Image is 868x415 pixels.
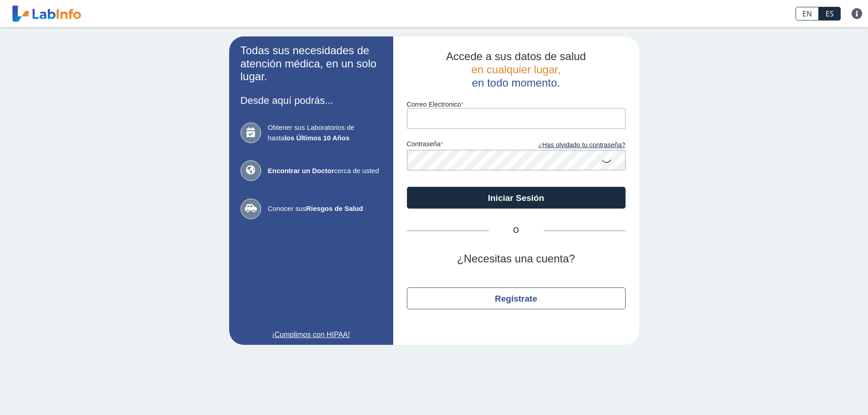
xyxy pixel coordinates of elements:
span: Accede a sus datos de salud [446,50,586,62]
b: los Últimos 10 Años [284,134,349,142]
b: Encontrar un Doctor [268,167,334,174]
span: cerca de usted [268,166,382,176]
label: Correo Electronico [407,101,626,108]
span: en todo momento. [472,77,560,89]
a: ES [819,7,841,20]
label: contraseña [407,140,516,150]
span: O [489,225,544,236]
button: Regístrate [407,287,626,309]
span: en cualquier lugar, [471,63,560,76]
h2: Todas sus necesidades de atención médica, en un solo lugar. [241,44,382,83]
h2: ¿Necesitas una cuenta? [407,252,626,266]
a: ¿Has olvidado tu contraseña? [516,140,626,150]
span: Obtener sus Laboratorios de hasta [268,123,382,143]
h3: Desde aquí podrás... [241,95,382,106]
b: Riesgos de Salud [306,205,363,212]
button: Iniciar Sesión [407,187,626,209]
a: ¡Cumplimos con HIPAA! [241,329,382,340]
a: EN [796,7,819,20]
span: Conocer sus [268,204,382,214]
